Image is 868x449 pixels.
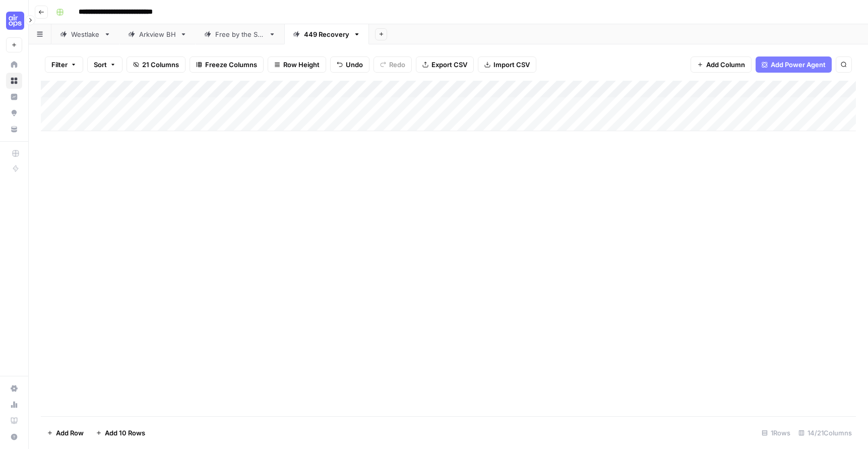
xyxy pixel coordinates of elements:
[90,425,151,441] button: Add 10 Rows
[346,60,363,70] span: Undo
[6,89,22,105] a: Insights
[6,429,22,445] button: Help + Support
[6,121,22,137] a: Your Data
[94,60,107,70] span: Sort
[416,57,474,73] button: Export CSV
[6,105,22,121] a: Opportunities
[127,57,185,73] button: 21 Columns
[45,57,83,73] button: Filter
[706,60,745,70] span: Add Column
[6,397,22,413] a: Usage
[51,60,68,70] span: Filter
[119,24,196,44] a: Arkview BH
[142,60,179,70] span: 21 Columns
[771,60,826,70] span: Add Power Agent
[51,24,119,44] a: Westlake
[139,29,176,39] div: Arkview BH
[215,29,265,39] div: Free by the Sea
[105,428,145,438] span: Add 10 Rows
[6,12,24,30] img: Cohort 4 Logo
[758,425,794,441] div: 1 Rows
[478,57,536,73] button: Import CSV
[190,57,264,73] button: Freeze Columns
[71,29,100,39] div: Westlake
[41,425,90,441] button: Add Row
[6,8,22,33] button: Workspace: Cohort 4
[196,24,284,44] a: Free by the Sea
[6,57,22,73] a: Home
[268,57,326,73] button: Row Height
[304,29,349,39] div: 449 Recovery
[330,57,369,73] button: Undo
[794,425,856,441] div: 14/21 Columns
[431,60,467,70] span: Export CSV
[756,57,832,73] button: Add Power Agent
[205,60,257,70] span: Freeze Columns
[6,73,22,89] a: Browse
[493,60,530,70] span: Import CSV
[56,428,84,438] span: Add Row
[283,60,320,70] span: Row Height
[6,380,22,397] a: Settings
[87,57,122,73] button: Sort
[691,57,752,73] button: Add Column
[6,413,22,429] a: Learning Hub
[284,24,369,44] a: 449 Recovery
[389,60,405,70] span: Redo
[374,57,412,73] button: Redo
